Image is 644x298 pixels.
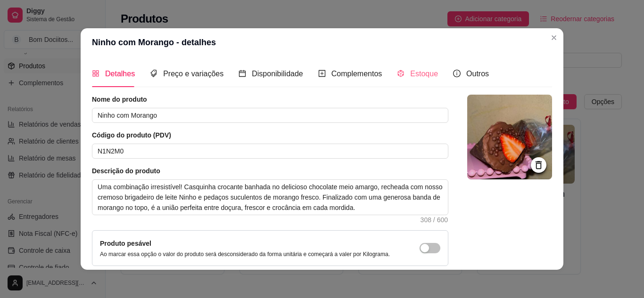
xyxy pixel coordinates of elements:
span: Complementos [331,70,382,78]
label: Produto pesável [100,240,151,247]
span: Disponibilidade [252,70,303,78]
span: tags [150,70,157,77]
span: appstore [92,70,99,77]
textarea: Uma combinação irresistível! Casquinha crocante banhada no delicioso chocolate meio amargo, reche... [92,180,448,215]
span: Estoque [410,70,438,78]
article: Nome do produto [92,95,448,104]
span: code-sandbox [397,70,405,77]
input: Ex.: 123 [92,144,448,159]
article: Código do produto (PDV) [92,130,448,140]
span: info-circle [453,70,461,77]
span: plus-square [318,70,326,77]
span: Outros [466,70,489,78]
p: Ao marcar essa opção o valor do produto será desconsiderado da forma unitária e começará a valer ... [100,250,390,258]
img: logo da loja [467,95,552,179]
button: Close [546,30,561,45]
span: Preço e variações [163,70,223,78]
input: Ex.: Hamburguer de costela [92,108,448,123]
article: Descrição do produto [92,166,448,176]
header: Ninho com Morango - detalhes [81,28,563,56]
span: calendar [239,70,246,77]
span: Detalhes [105,70,135,78]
